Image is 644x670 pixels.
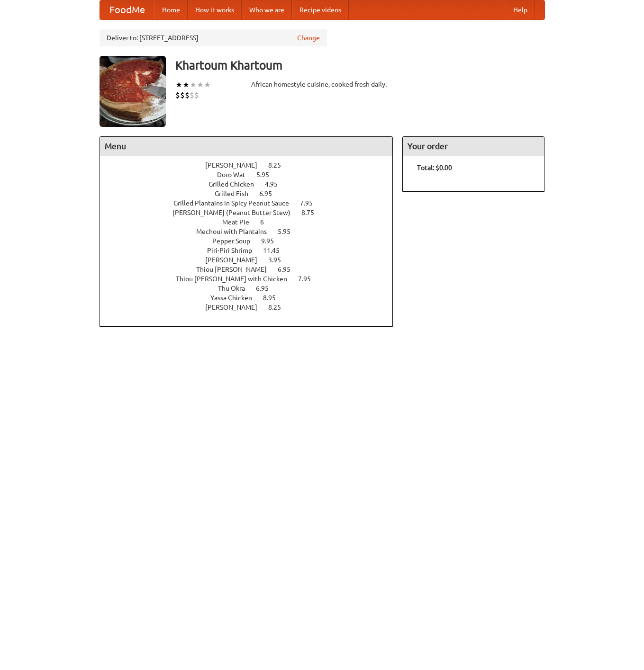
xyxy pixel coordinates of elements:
span: 9.95 [261,237,283,245]
span: 6.95 [259,190,281,197]
span: Doro Wat [217,171,255,179]
a: Who we are [242,0,292,19]
li: $ [180,90,185,100]
span: 8.95 [263,294,285,302]
a: Help [506,0,535,19]
li: ★ [204,80,211,90]
a: [PERSON_NAME] (Peanut Butter Stew) 8.75 [172,209,332,216]
a: Recipe videos [292,0,349,19]
span: [PERSON_NAME] [205,304,267,311]
li: ★ [190,80,197,90]
li: $ [185,90,190,100]
span: 3.95 [268,256,290,264]
span: 8.75 [301,209,324,216]
img: angular.jpg [100,56,166,127]
span: Thiou [PERSON_NAME] with Chicken [176,275,297,283]
span: 5.95 [278,228,300,235]
span: Piri-Piri Shrimp [207,247,262,254]
span: 4.95 [265,180,287,188]
a: Grilled Chicken 4.95 [209,180,295,188]
h3: Khartoum Khartoum [175,56,545,75]
span: 7.95 [300,199,322,207]
span: Yassa Chicken [210,294,262,302]
a: [PERSON_NAME] 3.95 [205,256,299,264]
a: Thu Okra 6.95 [218,285,286,292]
li: $ [175,90,180,100]
a: Thiou [PERSON_NAME] with Chicken 7.95 [176,275,328,283]
span: 8.25 [268,161,290,169]
li: ★ [197,80,204,90]
li: $ [190,90,194,100]
span: Pepper Soup [212,237,260,245]
span: [PERSON_NAME] [205,256,267,264]
span: [PERSON_NAME] (Peanut Butter Stew) [172,209,300,216]
span: Grilled Plantains in Spicy Peanut Sauce [173,199,299,207]
h4: Your order [403,137,544,156]
a: Grilled Fish 6.95 [215,190,290,197]
span: 6 [260,218,273,226]
a: FoodMe [100,0,154,19]
span: Mechoui with Plantains [196,228,276,235]
span: 5.95 [256,171,279,179]
div: African homestyle cuisine, cooked fresh daily. [251,80,393,89]
span: 11.45 [263,247,289,254]
span: 6.95 [278,266,300,273]
li: $ [194,90,199,100]
li: ★ [182,80,190,90]
a: Home [154,0,188,19]
a: [PERSON_NAME] 8.25 [205,304,299,311]
a: Thiou [PERSON_NAME] 6.95 [196,266,308,273]
a: Grilled Plantains in Spicy Peanut Sauce 7.95 [173,199,330,207]
a: Yassa Chicken 8.95 [210,294,293,302]
span: 7.95 [298,275,320,283]
h4: Menu [100,137,393,156]
a: Meat Pie 6 [222,218,281,226]
span: 6.95 [256,285,278,292]
span: Thu Okra [218,285,254,292]
div: Deliver to: [STREET_ADDRESS] [100,29,327,46]
a: Pepper Soup 9.95 [212,237,291,245]
span: Meat Pie [222,218,259,226]
span: Grilled Chicken [209,180,263,188]
span: Thiou [PERSON_NAME] [196,266,276,273]
a: Mechoui with Plantains 5.95 [196,228,308,235]
b: Total: $0.00 [417,164,452,171]
a: Piri-Piri Shrimp 11.45 [207,247,297,254]
a: Doro Wat 5.95 [217,171,287,179]
li: ★ [175,80,182,90]
span: 8.25 [268,304,290,311]
a: Change [297,33,320,43]
span: [PERSON_NAME] [205,161,267,169]
a: [PERSON_NAME] 8.25 [205,161,299,169]
span: Grilled Fish [215,190,258,197]
a: How it works [188,0,242,19]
